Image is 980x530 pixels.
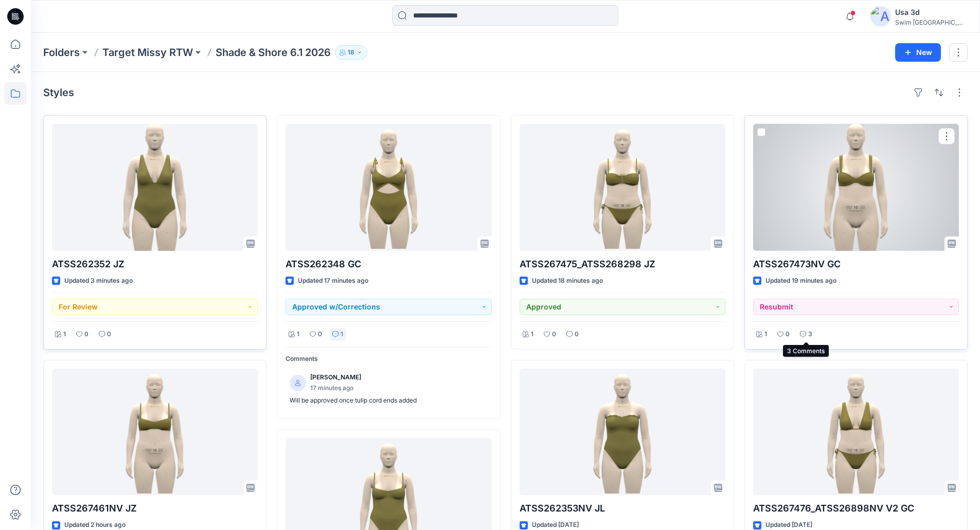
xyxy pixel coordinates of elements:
img: avatar [870,6,891,27]
p: 17 minutes ago [310,383,361,394]
h4: Styles [43,86,74,99]
a: ATSS262348 GC [286,124,491,251]
p: Shade & Shore 6.1 2026 [216,45,331,60]
a: [PERSON_NAME]17 minutes agoWill be approved once tulip cord ends added [286,368,491,410]
p: 0 [107,329,111,340]
p: 18 [348,47,354,58]
a: Target Missy RTW [102,45,193,60]
p: ATSS262348 GC [286,257,491,271]
a: ATSS262352 JZ [52,124,258,251]
a: ATSS262353NV JL [520,369,725,496]
p: ATSS267476_ATSS26898NV V2 GC [753,501,959,516]
a: ATSS267475_ATSS268298 JZ [520,124,725,251]
div: Usa 3d [895,6,967,19]
p: Comments [286,354,491,364]
p: ATSS262353NV JL [520,501,725,516]
p: [PERSON_NAME] [310,372,361,383]
p: 1 [341,329,343,340]
p: 0 [786,329,790,340]
p: ATSS267461NV JZ [52,501,258,516]
p: 3 [808,329,812,340]
a: ATSS267476_ATSS26898NV V2 GC [753,369,959,496]
p: ATSS262352 JZ [52,257,258,271]
p: 0 [575,329,579,340]
p: Updated 3 minutes ago [64,276,133,286]
p: 1 [297,329,299,340]
a: ATSS267473NV GC [753,124,959,251]
p: 0 [552,329,556,340]
p: 0 [318,329,322,340]
p: 0 [84,329,88,340]
p: 1 [764,329,767,340]
p: Will be approved once tulip cord ends added [290,395,487,406]
p: 1 [63,329,66,340]
p: ATSS267475_ATSS268298 JZ [520,257,725,271]
a: Folders [43,45,80,60]
p: 1 [531,329,533,340]
button: New [895,43,941,62]
button: 18 [335,45,367,60]
svg: avatar [295,380,301,386]
p: Updated 18 minutes ago [532,276,603,286]
div: Swim [GEOGRAPHIC_DATA] [895,19,967,26]
a: ATSS267461NV JZ [52,369,258,496]
p: Updated 19 minutes ago [765,276,836,286]
p: ATSS267473NV GC [753,257,959,271]
p: Updated 17 minutes ago [298,276,368,286]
